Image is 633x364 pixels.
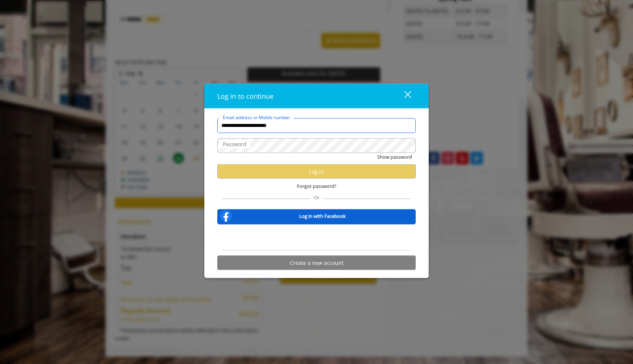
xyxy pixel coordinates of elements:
[218,209,233,223] img: facebook-logo
[396,91,411,102] div: close dialog
[217,256,416,270] button: Create a new account
[217,91,274,100] span: Log in to continue
[279,229,354,246] iframe: Sign in with Google Button
[391,88,416,104] button: close dialog
[217,138,416,153] input: Password
[297,182,336,190] span: Forgot password?
[217,118,416,133] input: Email address or Mobile number
[310,194,323,201] span: Or
[219,114,294,121] label: Email address or Mobile number
[283,229,351,246] div: Sign in with Google. Opens in new tab
[219,140,250,148] label: Password
[377,153,412,161] button: Show password
[217,164,416,179] button: Log in
[299,212,346,220] b: Log in with Facebook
